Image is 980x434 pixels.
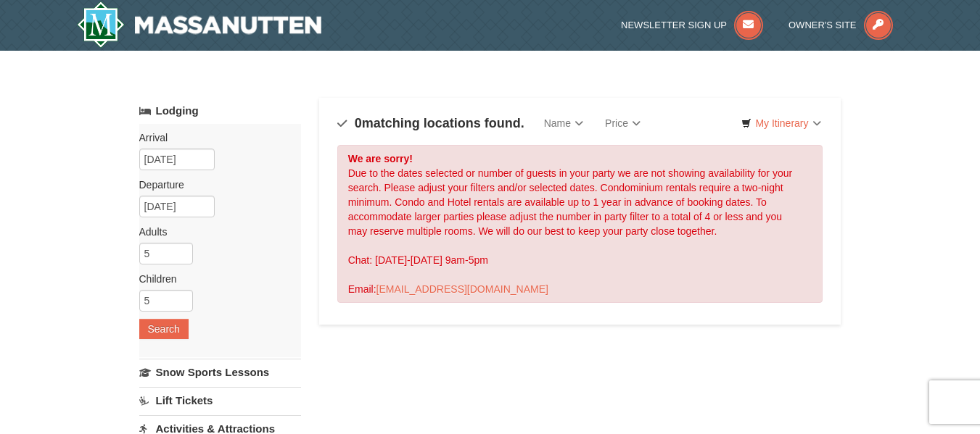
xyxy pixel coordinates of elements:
[594,109,651,138] a: Price
[77,1,322,48] a: Massanutten Resort
[337,145,823,303] div: Due to the dates selected or number of guests in your party we are not showing availability for y...
[139,359,301,385] a: Snow Sports Lessons
[139,225,290,239] label: Adults
[376,283,548,295] a: [EMAIL_ADDRESS][DOMAIN_NAME]
[77,1,322,48] img: Massanutten Resort Logo
[348,153,413,164] strong: We are sorry!
[139,178,290,192] label: Departure
[788,20,893,30] a: Owner's Site
[621,20,763,30] a: Newsletter Sign Up
[621,20,727,30] span: Newsletter Sign Up
[533,109,594,138] a: Name
[337,116,524,130] h4: matching locations found.
[139,98,301,124] a: Lodging
[139,130,290,145] label: Arrival
[355,116,362,130] span: 0
[139,387,301,414] a: Lift Tickets
[139,272,290,286] label: Children
[139,319,189,339] button: Search
[732,112,830,134] a: My Itinerary
[788,20,857,30] span: Owner's Site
